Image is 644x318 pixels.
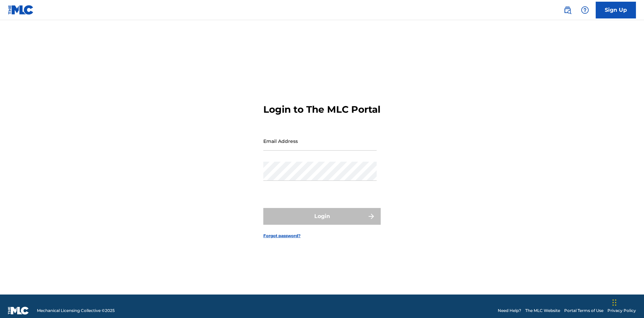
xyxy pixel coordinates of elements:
div: Help [578,3,592,17]
span: Mechanical Licensing Collective © 2025 [37,308,115,314]
a: The MLC Website [525,308,560,314]
div: Drag [612,293,616,313]
a: Privacy Policy [607,308,636,314]
img: logo [8,307,29,315]
img: search [563,6,572,14]
h3: Login to The MLC Portal [263,104,380,115]
iframe: Chat Widget [610,286,644,318]
a: Forgot password? [263,233,301,239]
a: Need Help? [498,308,521,314]
a: Public Search [561,3,574,17]
img: help [581,6,589,14]
img: MLC Logo [8,5,34,15]
a: Sign Up [596,2,636,18]
a: Portal Terms of Use [564,308,603,314]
